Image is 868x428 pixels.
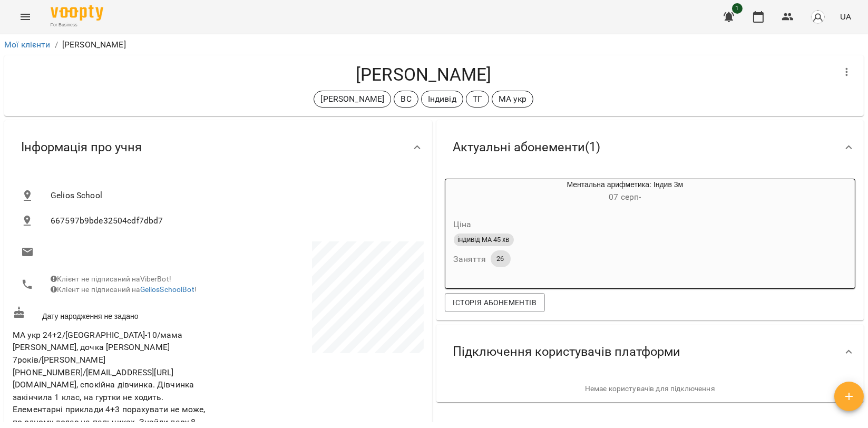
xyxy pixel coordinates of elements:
[436,120,864,174] div: Актуальні абонементи(1)
[445,293,545,312] button: Історія абонементів
[466,91,489,108] div: ТГ
[320,93,384,105] p: [PERSON_NAME]
[13,64,834,85] h4: [PERSON_NAME]
[499,93,526,105] p: МА укр
[51,22,103,28] span: For Business
[55,38,58,51] li: /
[394,91,418,108] div: ВС
[609,192,641,202] span: 07 серп -
[428,93,456,105] p: Індивід
[4,120,432,174] div: Інформація про учня
[11,304,218,324] div: Дату народження не задано
[496,179,755,205] div: Ментальна арифметика: Індив 3м
[473,93,482,105] p: ТГ
[840,11,851,22] span: UA
[51,215,415,227] span: 667597b9bde32504cdf7dbd7
[62,38,126,51] p: [PERSON_NAME]
[453,296,537,309] span: Історія абонементів
[445,179,755,280] button: Ментальна арифметика: Індив 3м07 серп- Цінаіндивід МА 45 хвЗаняття26
[445,179,496,205] div: Ментальна арифметика: Індив 3м
[4,38,864,51] nav: breadcrumb
[453,344,681,360] span: Підключення користувачів платформи
[492,91,533,108] div: МА укр
[421,91,463,108] div: Індивід
[140,285,194,294] a: GeliosSchoolBot
[51,189,415,202] span: Gelios School
[491,254,511,264] span: 26
[454,235,514,245] span: індивід МА 45 хв
[836,7,855,26] button: UA
[811,9,825,24] img: avatar_s.png
[51,5,103,21] img: Voopty Logo
[401,93,411,105] p: ВС
[732,3,743,14] span: 1
[4,40,51,50] a: Мої клієнти
[13,4,38,30] button: Menu
[454,217,472,232] h6: Ціна
[21,139,142,155] span: Інформація про учня
[51,275,171,283] span: Клієнт не підписаний на ViberBot!
[436,325,864,379] div: Підключення користувачів платформи
[51,285,197,294] span: Клієнт не підписаний на !
[453,139,601,155] span: Актуальні абонементи ( 1 )
[454,252,486,267] h6: Заняття
[314,91,391,108] div: [PERSON_NAME]
[445,384,856,394] p: Немає користувачів для підключення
